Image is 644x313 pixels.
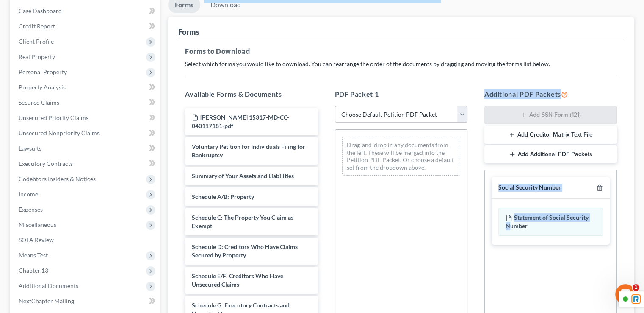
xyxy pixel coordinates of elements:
a: Case Dashboard [12,3,160,19]
span: Schedule C: The Property You Claim as Exempt [192,214,293,229]
span: Case Dashboard [19,7,62,14]
span: Real Property [19,53,55,60]
span: Summary of Your Assets and Liabilities [192,172,294,179]
span: Lawsuits [19,145,41,152]
span: Executory Contracts [19,160,73,167]
iframe: Intercom live chat [615,284,636,305]
button: Add Additional PDF Packets [484,145,617,163]
a: Executory Contracts [12,156,160,171]
span: Personal Property [19,68,67,75]
span: Additional Documents [19,282,78,289]
span: NextChapter Mailing [19,297,74,305]
span: Client Profile [19,38,54,45]
span: Miscellaneous [19,221,56,228]
h5: Available Forms & Documents [185,89,318,99]
span: Schedule E/F: Creditors Who Have Unsecured Claims [192,272,283,288]
span: Unsecured Nonpriority Claims [19,129,100,137]
span: Expenses [19,206,43,213]
div: Statement of Social Security Number [498,208,603,236]
div: Forms [178,27,199,37]
span: Schedule A/B: Property [192,193,254,200]
a: Secured Claims [12,95,160,110]
span: Property Analysis [19,84,66,91]
div: Social Security Number [498,184,561,192]
span: Secured Claims [19,99,59,106]
button: Add SSN Form (121) [484,106,617,125]
a: Unsecured Nonpriority Claims [12,126,160,141]
span: Income [19,190,38,198]
span: [PERSON_NAME] 15317-MD-CC-040117181-pdf [192,114,289,129]
span: 1 [633,284,639,291]
h5: Forms to Download [185,46,617,56]
span: Voluntary Petition for Individuals Filing for Bankruptcy [192,143,305,159]
span: Credit Report [19,22,55,30]
a: Credit Report [12,19,160,34]
div: Drag-and-drop in any documents from the left. These will be merged into the Petition PDF Packet. ... [342,137,460,176]
h5: Additional PDF Packets [484,89,617,99]
span: Chapter 13 [19,267,48,274]
button: Add Creditor Matrix Text File [484,126,617,144]
span: Means Test [19,252,48,259]
span: Codebtors Insiders & Notices [19,175,96,182]
span: Unsecured Priority Claims [19,114,88,121]
span: Schedule D: Creditors Who Have Claims Secured by Property [192,243,298,259]
a: Lawsuits [12,141,160,156]
p: Select which forms you would like to download. You can rearrange the order of the documents by dr... [185,60,617,68]
h5: PDF Packet 1 [335,89,467,99]
span: SOFA Review [19,236,54,243]
a: Unsecured Priority Claims [12,110,160,126]
a: NextChapter Mailing [12,293,160,309]
a: SOFA Review [12,232,160,248]
a: Property Analysis [12,80,160,95]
